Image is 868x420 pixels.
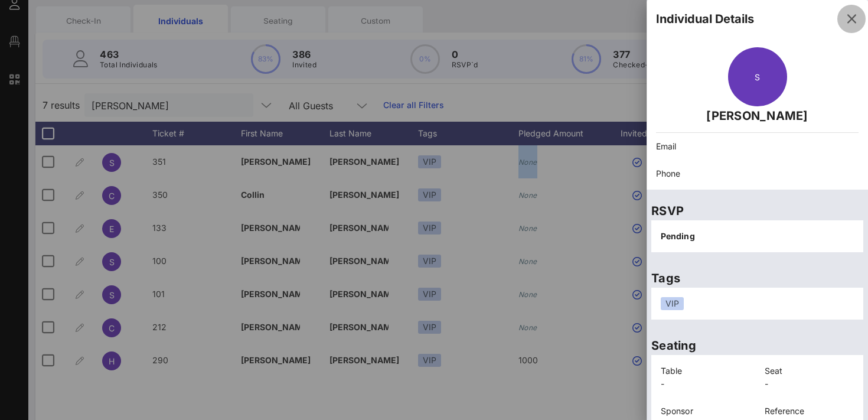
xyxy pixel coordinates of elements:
p: Sponsor [661,405,750,418]
p: - [661,377,750,390]
p: [PERSON_NAME] [656,106,859,125]
p: Table [661,364,750,377]
p: Reference [765,405,854,418]
span: S [755,72,760,82]
p: Phone [656,167,859,180]
p: - [765,377,854,390]
p: Email [656,140,859,153]
p: Seating [651,336,863,355]
div: VIP [661,297,684,310]
p: Tags [651,269,863,288]
p: Seat [765,364,854,377]
div: Individual Details [656,10,754,28]
span: Pending [661,231,695,241]
p: RSVP [651,201,863,220]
